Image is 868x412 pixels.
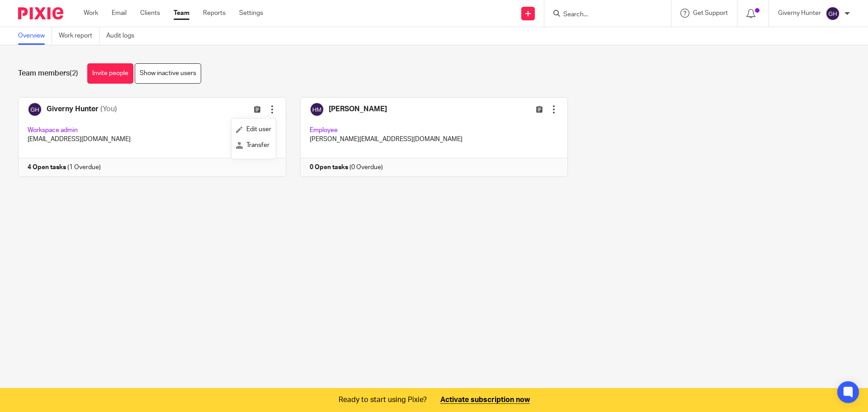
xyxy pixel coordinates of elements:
[562,11,644,19] input: Search
[203,9,226,18] a: Reports
[18,7,63,19] img: Pixie
[246,126,271,133] span: Edit user
[84,9,98,18] a: Work
[826,6,840,21] img: svg%3E
[778,9,821,18] p: Giverny Hunter
[236,139,271,152] a: Transfer
[246,142,269,148] span: Transfer
[18,27,52,45] a: Overview
[59,27,99,45] a: Work report
[236,123,271,137] a: Edit user
[87,63,133,84] a: Invite people
[112,9,127,18] a: Email
[239,9,263,18] a: Settings
[135,63,201,84] a: Show inactive users
[106,27,141,45] a: Audit logs
[140,9,160,18] a: Clients
[18,69,78,78] h1: Team members
[174,9,189,18] a: Team
[693,10,728,16] span: Get Support
[70,70,78,77] span: (2)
